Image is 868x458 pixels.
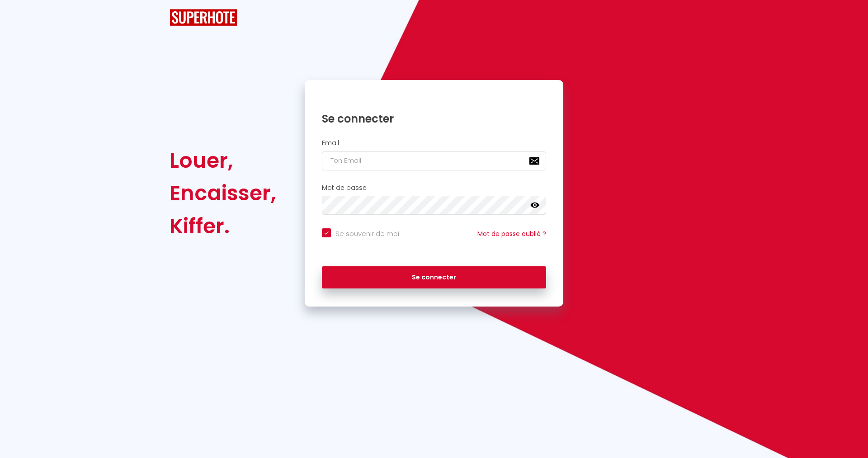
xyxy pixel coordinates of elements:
h2: Mot de passe [322,184,546,192]
div: Kiffer. [170,210,276,242]
h1: Se connecter [322,112,546,126]
div: Encaisser, [170,177,276,209]
h2: Email [322,139,546,147]
img: SuperHote logo [170,9,237,26]
input: Ton Email [322,151,546,170]
div: Louer, [170,144,276,177]
a: Mot de passe oublié ? [477,229,546,238]
button: Se connecter [322,266,546,289]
